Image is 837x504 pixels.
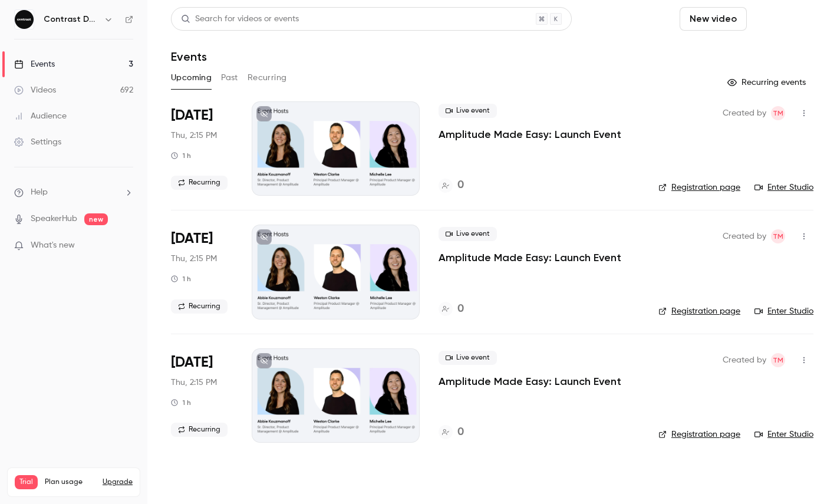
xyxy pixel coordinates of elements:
span: Help [31,186,48,199]
div: 1 h [171,274,191,284]
a: Enter Studio [754,182,813,193]
a: Enter Studio [754,429,813,440]
span: Thu, 2:15 PM [171,377,217,388]
span: Live event [439,227,497,241]
span: Thu, 2:15 PM [171,253,217,265]
span: Created by [723,229,766,243]
a: 0 [439,424,464,440]
span: Recurring [171,299,228,314]
a: 0 [439,177,464,193]
a: Amplitude Made Easy: Launch Event [439,127,621,141]
a: SpeakerHub [31,213,77,225]
button: Past [221,68,238,87]
div: Oct 2 Thu, 1:15 PM (Europe/London) [171,348,233,443]
h4: 0 [457,424,464,440]
h4: 0 [457,177,464,193]
h4: 0 [457,301,464,317]
span: Tim Minton [771,353,785,367]
span: Recurring [171,176,228,190]
div: Sep 25 Thu, 1:15 PM (Europe/London) [171,225,233,319]
a: Enter Studio [754,305,813,317]
a: Amplitude Made Easy: Launch Event [439,374,621,388]
span: [DATE] [171,353,213,372]
div: Events [14,58,55,70]
span: TM [773,229,783,243]
li: help-dropdown-opener [14,186,133,199]
div: 1 h [171,151,191,160]
img: Contrast Demos [15,10,34,29]
button: Recurring [248,68,287,87]
a: Registration page [658,182,740,193]
button: Upcoming [171,68,212,87]
div: Search for videos or events [181,13,299,25]
span: Recurring [171,423,228,437]
span: Live event [439,104,497,118]
a: Registration page [658,429,740,440]
span: Live event [439,351,497,365]
div: Audience [14,110,67,122]
button: New video [680,7,747,31]
span: TM [773,353,783,367]
div: Settings [14,136,61,148]
span: Created by [723,353,766,367]
a: 0 [439,301,464,317]
a: Amplitude Made Easy: Launch Event [439,251,621,265]
span: What's new [31,239,75,252]
button: Recurring events [722,73,813,92]
span: TM [773,106,783,120]
span: [DATE] [171,229,213,248]
span: Tim Minton [771,106,785,120]
span: Created by [723,106,766,120]
div: 1 h [171,398,191,407]
span: Plan usage [45,477,95,487]
h1: Events [171,50,207,64]
button: Schedule [752,7,813,31]
span: Trial [15,475,38,489]
a: Registration page [658,305,740,317]
h6: Contrast Demos [44,14,99,25]
span: new [84,213,108,225]
div: Videos [14,84,56,96]
span: Tim Minton [771,229,785,243]
span: [DATE] [171,106,213,125]
div: Sep 18 Thu, 1:15 PM (Europe/London) [171,101,233,196]
button: Upgrade [103,477,133,487]
span: Thu, 2:15 PM [171,130,217,141]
